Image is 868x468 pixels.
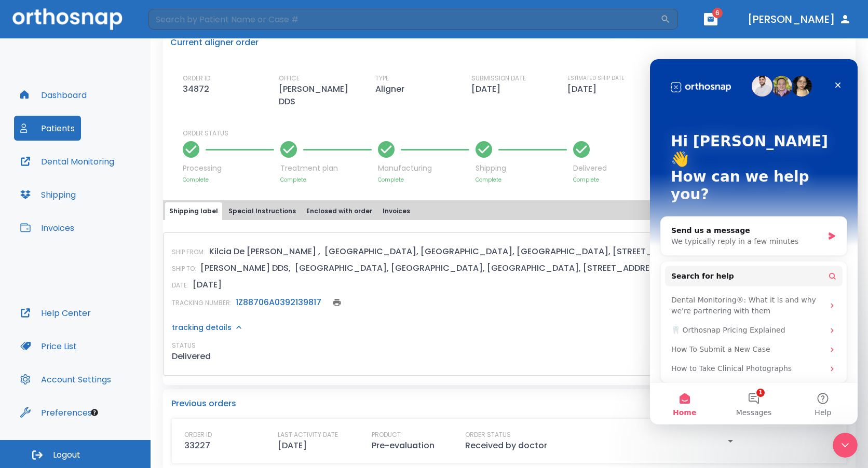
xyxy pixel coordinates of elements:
[14,367,117,392] button: Account Settings
[372,439,435,452] p: Pre-evaluation
[165,202,222,220] button: Shipping label
[14,149,120,174] button: Dental Monitoring
[476,176,567,184] p: Complete
[650,59,858,424] iframe: Intercom live chat
[183,74,210,83] p: ORDER ID
[465,430,511,439] p: ORDER STATUS
[471,83,505,95] p: [DATE]
[278,430,338,439] p: LAST ACTIVITY DATE
[743,10,856,29] button: [PERSON_NAME]
[12,8,123,30] img: Orthosnap
[573,176,607,184] p: Complete
[14,334,83,359] button: Price List
[324,245,696,258] p: [GEOGRAPHIC_DATA], [GEOGRAPHIC_DATA], [GEOGRAPHIC_DATA], [STREET_ADDRESS],
[172,341,196,350] p: STATUS
[224,202,300,220] button: Special Instructions
[165,202,853,220] div: tabs
[375,83,409,95] p: Aligner
[14,82,93,107] button: Dashboard
[184,439,210,452] p: 33227
[378,176,469,184] p: Complete
[833,433,858,458] iframe: Intercom live chat
[90,408,99,417] div: Tooltip anchor
[378,163,469,174] p: Manufacturing
[236,296,321,308] a: 1Z88706A0392139817
[372,430,401,439] p: PRODUCT
[14,116,81,141] button: Patients
[378,202,414,220] button: Invoices
[172,322,232,333] p: tracking details
[573,163,607,174] p: Delivered
[465,439,547,452] p: Received by doctor
[183,129,848,138] p: ORDER STATUS
[183,83,213,95] p: 34872
[172,264,196,273] p: SHIP TO:
[567,83,601,95] p: [DATE]
[209,245,320,258] p: Kilcia De [PERSON_NAME] ,
[183,176,274,184] p: Complete
[280,163,372,174] p: Treatment plan
[14,182,82,207] button: Shipping
[171,397,847,410] p: Previous orders
[184,430,212,439] p: ORDER ID
[279,74,300,83] p: OFFICE
[330,295,344,310] button: print
[302,202,376,220] button: Enclosed with order
[193,279,222,291] p: [DATE]
[476,163,567,174] p: Shipping
[53,449,80,461] span: Logout
[14,300,97,325] button: Help Center
[170,36,259,49] p: Current aligner order
[172,247,205,257] p: SHIP FROM:
[172,281,188,290] p: DATE:
[567,74,625,83] p: ESTIMATED SHIP DATE
[183,163,274,174] p: Processing
[14,400,98,425] button: Preferences
[14,215,80,240] button: Invoices
[148,9,660,30] input: Search by Patient Name or Case #
[172,298,232,308] p: TRACKING NUMBER:
[280,176,372,184] p: Complete
[712,8,723,18] span: 6
[278,439,307,452] p: [DATE]
[279,83,367,108] p: [PERSON_NAME] DDS
[471,74,526,83] p: SUBMISSION DATE
[295,262,666,274] p: [GEOGRAPHIC_DATA], [GEOGRAPHIC_DATA], [GEOGRAPHIC_DATA], [STREET_ADDRESS],
[200,262,291,274] p: [PERSON_NAME] DDS,
[172,350,211,363] p: Delivered
[375,74,389,83] p: TYPE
